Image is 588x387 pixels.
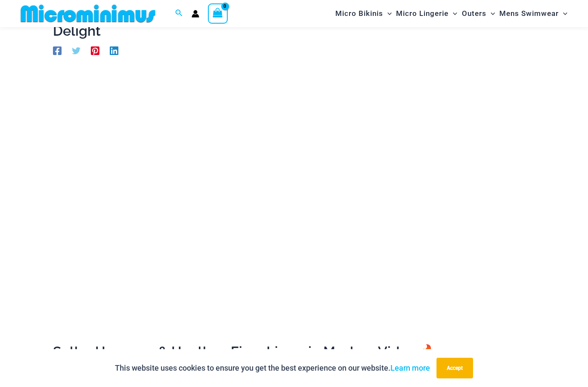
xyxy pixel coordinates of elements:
[497,3,569,25] a: Mens SwimwearMenu ToggleMenu Toggle
[383,3,392,25] span: Menu Toggle
[390,363,430,372] a: Learn more
[115,362,430,375] p: This website uses cookies to ensure you get the best experience on our website.
[436,358,473,378] button: Accept
[449,3,457,25] span: Menu Toggle
[91,46,99,55] a: Pinterest
[486,3,495,25] span: Menu Toggle
[192,10,199,18] a: Account icon link
[72,46,80,55] a: Twitter
[332,1,571,26] nav: Site Navigation
[208,3,228,23] a: View Shopping Cart, empty
[53,343,535,361] h2: Sultry Harmony & Heather: Fiery Lingerie Mashup Video 🔥
[460,3,497,25] a: OutersMenu ToggleMenu Toggle
[335,3,383,25] span: Micro Bikinis
[394,3,459,25] a: Micro LingerieMenu ToggleMenu Toggle
[110,46,118,55] a: Linkedin
[559,3,567,25] span: Menu Toggle
[396,3,449,25] span: Micro Lingerie
[175,8,183,19] a: Search icon link
[499,3,559,25] span: Mens Swimwear
[17,4,159,23] img: MM SHOP LOGO FLAT
[462,3,486,25] span: Outers
[53,46,62,55] a: Facebook
[333,3,394,25] a: Micro BikinisMenu ToggleMenu Toggle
